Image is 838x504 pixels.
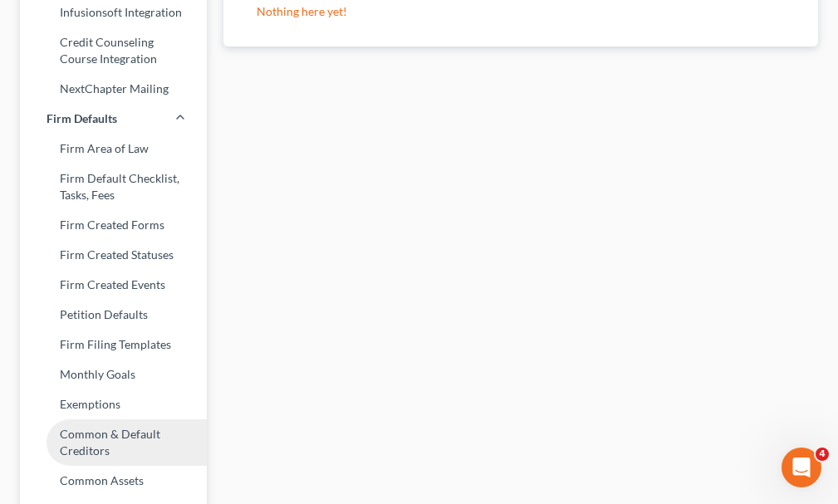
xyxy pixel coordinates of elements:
[20,210,207,240] a: Firm Created Forms
[20,104,207,134] a: Firm Defaults
[782,448,821,487] iframe: Intercom live chat
[20,164,207,210] a: Firm Default Checklist, Tasks, Fees
[20,389,207,419] a: Exemptions
[20,240,207,270] a: Firm Created Statuses
[20,300,207,330] a: Petition Defaults
[20,466,207,496] a: Common Assets
[20,270,207,300] a: Firm Created Events
[20,419,207,466] a: Common & Default Creditors
[47,110,117,127] span: Firm Defaults
[20,74,207,104] a: NextChapter Mailing
[257,3,785,20] p: Nothing here yet!
[20,134,207,164] a: Firm Area of Law
[20,330,207,360] a: Firm Filing Templates
[816,448,829,461] span: 4
[20,360,207,389] a: Monthly Goals
[20,27,207,74] a: Credit Counseling Course Integration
